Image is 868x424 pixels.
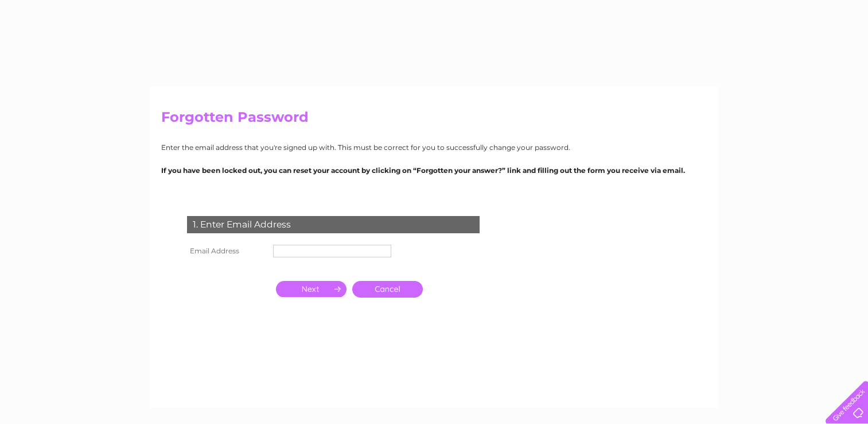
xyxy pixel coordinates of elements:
div: 1. Enter Email Address [187,216,480,233]
p: If you have been locked out, you can reset your account by clicking on “Forgotten your answer?” l... [161,165,707,176]
a: Cancel [352,281,423,298]
h2: Forgotten Password [161,109,707,131]
p: Enter the email address that you're signed up with. This must be correct for you to successfully ... [161,142,707,153]
th: Email Address [184,242,270,260]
